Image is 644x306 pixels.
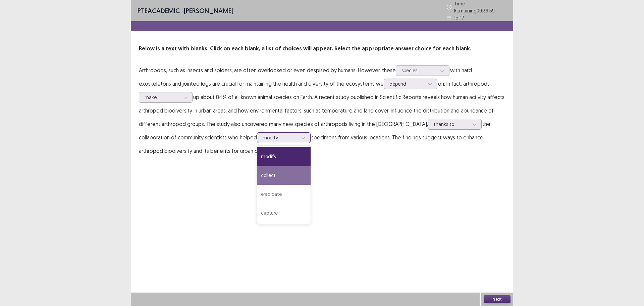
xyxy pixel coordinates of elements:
div: species [401,65,436,76]
p: Arthropods, such as insects and spiders, are often overlooked or even despised by humans. However... [139,63,505,158]
div: make [145,92,179,102]
div: collect [257,166,311,185]
div: depend [389,79,424,89]
button: Next [484,295,511,303]
div: modify [263,133,298,143]
p: Below is a text with blanks. Click on each blank, a list of choices will appear. Select the appro... [139,45,505,53]
div: thanks to [434,119,469,129]
span: PTE academic [138,6,180,15]
div: eradicate [257,185,311,204]
div: capture [257,204,311,222]
div: modify [257,147,311,166]
p: - [PERSON_NAME] [138,6,233,16]
p: 1 of 17 [454,14,464,21]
